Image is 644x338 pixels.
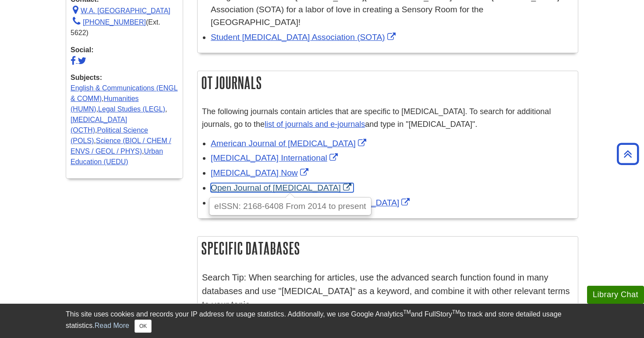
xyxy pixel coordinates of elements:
a: Humanities (HUMN) [71,95,139,113]
span: Search Tip: When searching for articles, use the advanced search function found in many databases... [202,273,570,309]
strong: Subjects: [71,72,178,83]
a: Link opens in new window [211,32,398,42]
h2: OT Journals [198,71,578,94]
a: Link opens in new window [211,183,354,192]
div: eISSN: 2168-6408 From 2014 to present [210,198,371,214]
a: Link opens in new window [211,168,311,177]
div: , , , , , , [71,72,178,167]
a: W.A. [GEOGRAPHIC_DATA] [71,7,170,14]
div: This site uses cookies and records your IP address for usage statistics. Additionally, we use Goo... [66,309,578,333]
sup: TM [403,309,410,315]
a: Link opens in new window [211,153,340,162]
a: Read More [95,322,129,329]
a: Political Science (POLS) [71,126,148,144]
button: Library Chat [587,286,644,304]
a: Back to Top [614,148,642,160]
sup: TM [452,309,460,315]
a: list of journals and e-journals [265,120,365,129]
h2: Specific Databases [198,237,578,260]
button: Close [134,320,152,333]
span: The following journals contain articles that are specific to [MEDICAL_DATA]. To search for additi... [202,107,551,129]
a: [MEDICAL_DATA] (OCTH) [71,116,127,134]
div: (Ext. 5622) [71,16,178,38]
a: English & Communications (ENGL & COMM) [71,84,178,102]
strong: Social: [71,45,178,55]
a: Link opens in new window [211,139,368,148]
a: Legal Studies (LEGL) [98,105,165,113]
a: Science (BIOL / CHEM / ENVS / GEOL / PHYS) [71,137,171,155]
a: [PHONE_NUMBER] [71,18,146,26]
